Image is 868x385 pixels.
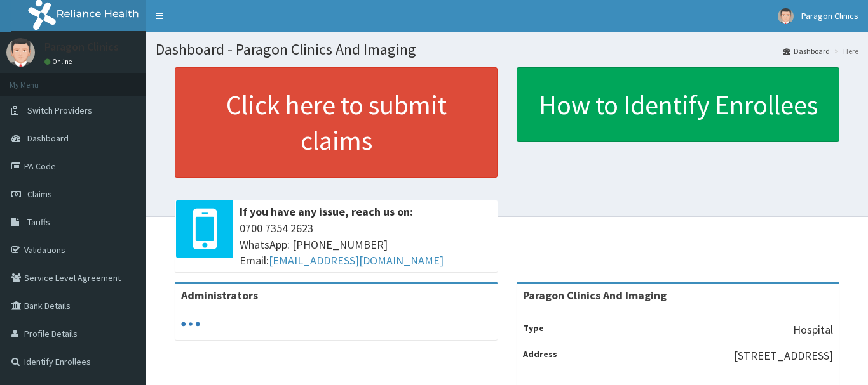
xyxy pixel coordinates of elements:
span: Claims [27,188,52,200]
svg: audio-loading [181,315,200,334]
span: Dashboard [27,133,69,144]
span: Paragon Clinics [801,10,858,22]
a: Dashboard [783,46,830,56]
p: [STREET_ADDRESS] [734,348,833,364]
a: Click here to submit claims [175,67,498,178]
img: User Image [6,38,35,67]
strong: Paragon Clinics And Imaging [523,288,667,303]
img: User Image [778,8,794,24]
li: Here [831,46,858,56]
span: 0700 7354 2623 WhatsApp: [PHONE_NUMBER] Email: [240,220,491,269]
a: How to Identify Enrollees [517,67,839,142]
span: Switch Providers [27,105,92,116]
b: Type [523,322,544,334]
span: Tariffs [27,216,50,228]
p: Hospital [793,322,833,338]
b: Address [523,348,557,360]
a: Online [44,57,75,66]
p: Paragon Clinics [44,41,119,53]
b: Administrators [181,288,258,303]
a: [EMAIL_ADDRESS][DOMAIN_NAME] [269,253,444,268]
b: If you have any issue, reach us on: [240,204,413,219]
h1: Dashboard - Paragon Clinics And Imaging [156,41,858,58]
